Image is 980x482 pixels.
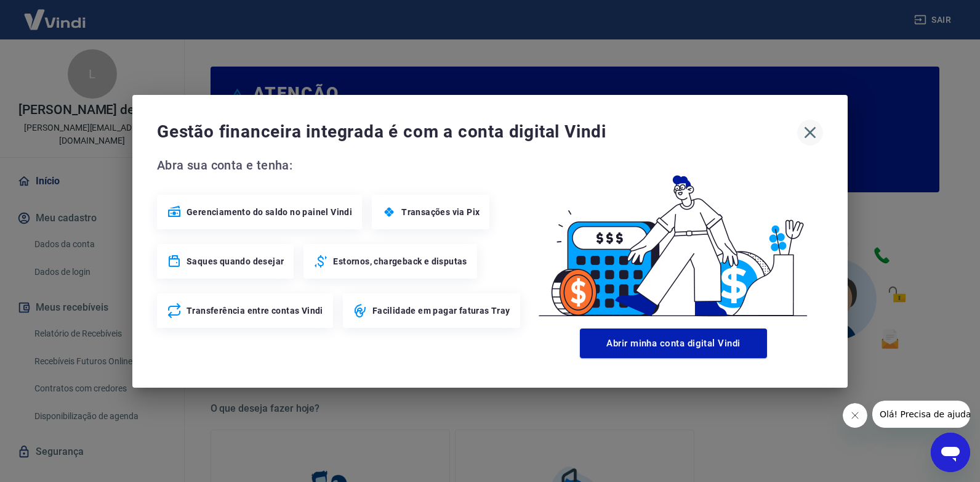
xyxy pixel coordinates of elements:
span: Saques quando desejar [187,255,284,268]
span: Estornos, chargeback e disputas [333,255,467,268]
img: Good Billing [524,155,823,324]
span: Gestão financeira integrada é com a conta digital Vindi [157,120,797,144]
span: Olá! Precisa de ajuda? [7,9,103,18]
iframe: Mensagem da empresa [872,401,970,428]
span: Gerenciamento do saldo no painel Vindi [187,206,352,218]
span: Transações via Pix [401,206,480,218]
span: Facilidade em pagar faturas Tray [372,304,510,317]
iframe: Botão para abrir a janela de mensagens [931,433,970,472]
span: Transferência entre contas Vindi [187,304,323,317]
iframe: Fechar mensagem [843,403,867,428]
button: Abrir minha conta digital Vindi [580,329,767,358]
span: Abra sua conta e tenha: [157,155,524,175]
